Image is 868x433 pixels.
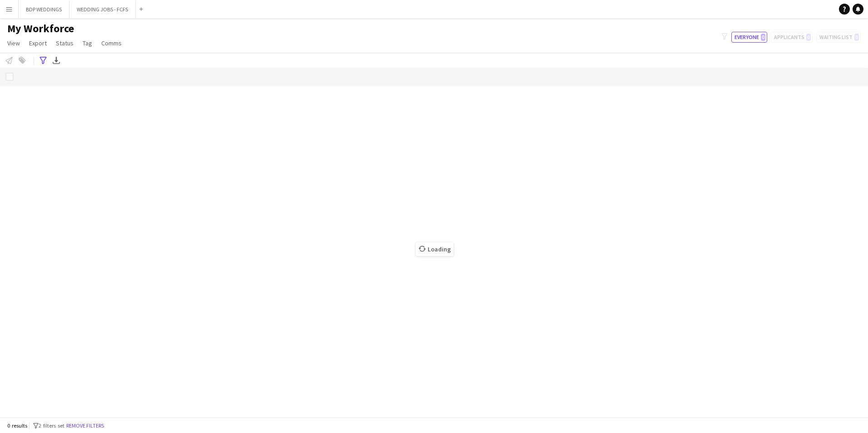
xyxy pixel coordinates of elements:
[56,39,74,47] span: Status
[29,39,47,47] span: Export
[7,39,20,47] span: View
[79,37,96,49] a: Tag
[19,0,69,18] button: BDP WEDDINGS
[64,421,106,431] button: Remove filters
[69,0,136,18] button: WEDDING JOBS - FCFS
[52,37,77,49] a: Status
[761,34,765,41] span: 0
[39,422,64,429] span: 2 filters set
[51,55,62,66] app-action-btn: Export XLSX
[98,37,125,49] a: Comms
[731,32,767,43] button: Everyone0
[38,55,49,66] app-action-btn: Advanced filters
[83,39,92,47] span: Tag
[101,39,122,47] span: Comms
[7,22,74,35] span: My Workforce
[25,37,50,49] a: Export
[416,242,454,256] span: Loading
[4,37,24,49] a: View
